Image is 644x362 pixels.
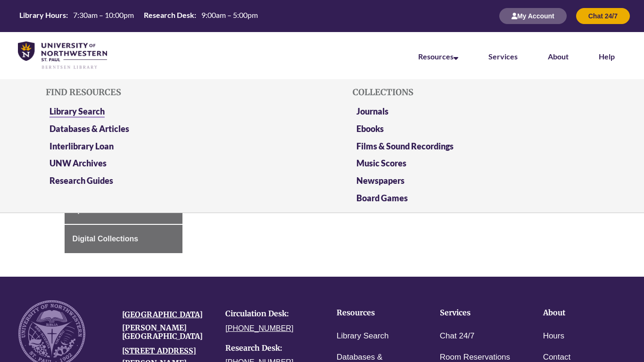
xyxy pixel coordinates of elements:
a: Interlibrary Loan [50,141,114,151]
a: About [548,52,569,61]
h4: Research Desk: [225,344,315,353]
a: Databases & Articles [50,123,129,134]
a: My Account [499,12,567,20]
a: Hours [543,329,564,343]
a: [PHONE_NUMBER] [225,324,293,332]
h4: [PERSON_NAME][GEOGRAPHIC_DATA] [122,324,212,340]
a: Music Scores [356,158,406,168]
span: 9:00am – 5:00pm [201,10,258,19]
span: 7:30am – 10:00pm [73,10,134,19]
button: Chat 24/7 [576,8,630,24]
a: UNW Archives [50,158,107,168]
h4: Resources [337,309,411,317]
a: Digital Collections [65,225,183,253]
h5: Collections [353,88,598,97]
a: Research Guides [50,175,113,186]
a: Library Search [337,329,389,343]
span: Special Book Collections [73,206,163,214]
img: UNWSP Library Logo [18,41,107,70]
a: Services [488,52,518,61]
th: Research Desk: [140,10,198,20]
th: Library Hours: [16,10,69,20]
a: Films & Sound Recordings [356,141,454,151]
a: Chat 24/7 [440,329,475,343]
a: Chat 24/7 [576,12,630,20]
a: Board Games [356,193,408,203]
a: [GEOGRAPHIC_DATA] [122,310,203,319]
a: Ebooks [356,123,384,134]
h5: Find Resources [46,88,291,97]
a: Journals [356,106,388,116]
a: Hours Today [16,10,262,23]
table: Hours Today [16,10,262,22]
a: Newspapers [356,175,405,186]
h4: Circulation Desk: [225,310,315,318]
a: Resources [418,52,458,61]
button: My Account [499,8,567,24]
h4: Services [440,309,514,317]
a: Library Search [50,106,105,118]
a: Help [599,52,615,61]
h4: About [543,309,617,317]
span: Digital Collections [73,235,139,243]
